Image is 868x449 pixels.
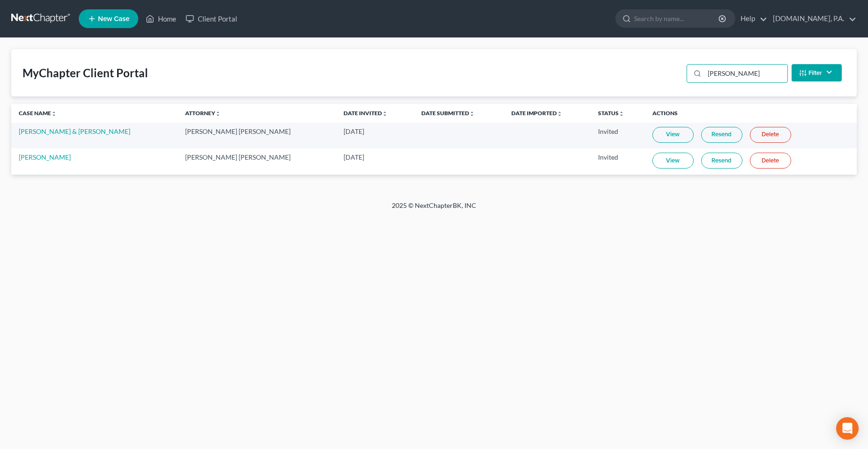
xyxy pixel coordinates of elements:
[51,111,57,117] i: unfold_more
[652,127,694,143] a: View
[178,123,336,148] td: [PERSON_NAME] [PERSON_NAME]
[591,148,645,174] td: Invited
[19,127,130,135] a: [PERSON_NAME] & [PERSON_NAME]
[141,10,181,27] a: Home
[645,104,857,123] th: Actions
[557,111,562,117] i: unfold_more
[382,111,388,117] i: unfold_more
[768,10,856,27] a: [DOMAIN_NAME], P.A.
[344,153,364,161] span: [DATE]
[591,123,645,148] td: Invited
[167,201,701,218] div: 2025 © NextChapterBK, INC
[619,111,624,117] i: unfold_more
[178,148,336,174] td: [PERSON_NAME] [PERSON_NAME]
[215,111,221,117] i: unfold_more
[598,110,624,117] a: Statusunfold_more
[652,153,694,169] a: View
[469,111,475,117] i: unfold_more
[181,10,242,27] a: Client Portal
[511,110,562,117] a: Date Importedunfold_more
[701,153,742,169] a: Resend
[98,15,129,22] span: New Case
[701,127,742,143] a: Resend
[836,417,859,440] div: Open Intercom Messenger
[22,66,148,81] div: MyChapter Client Portal
[792,64,842,81] button: Filter
[736,10,767,27] a: Help
[421,110,475,117] a: Date Submittedunfold_more
[344,127,364,135] span: [DATE]
[750,127,791,143] a: Delete
[19,153,71,161] a: [PERSON_NAME]
[185,110,221,117] a: Attorneyunfold_more
[634,10,720,27] input: Search by name...
[19,110,57,117] a: Case Nameunfold_more
[344,110,388,117] a: Date Invitedunfold_more
[704,65,787,82] input: Search...
[750,153,791,169] a: Delete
